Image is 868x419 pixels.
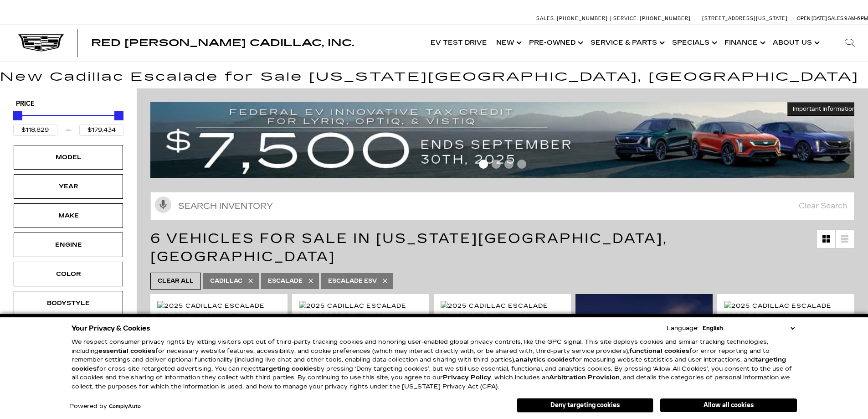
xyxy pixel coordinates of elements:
div: Model [46,152,91,162]
span: [PHONE_NUMBER] [640,16,691,21]
a: Specials [668,25,720,61]
div: ColorColor [14,262,123,286]
div: EngineEngine [14,233,123,257]
a: EV Test Drive [426,25,492,61]
div: Engine [46,240,91,250]
span: 6 Vehicles for Sale in [US_STATE][GEOGRAPHIC_DATA], [GEOGRAPHIC_DATA] [150,230,668,265]
h5: Price [16,100,121,108]
div: YearYear [14,174,123,199]
div: Minimum Price [13,111,22,120]
div: BodystyleBodystyle [14,291,123,316]
span: Go to slide 1 [479,160,488,169]
span: 9 AM-6 PM [844,16,868,21]
strong: essential cookies [98,347,155,355]
svg: Click to toggle on voice search [155,197,171,213]
div: Bodystyle [46,298,91,308]
button: Deny targeting cookies [517,398,653,413]
span: Sales: [828,16,844,21]
input: Minimum [13,124,57,136]
select: Language Select [700,324,797,333]
span: Go to slide 2 [492,160,501,169]
strong: targeting cookies [72,356,786,372]
span: Escalade ESV [328,275,377,287]
img: vrp-tax-ending-august-version [150,102,861,178]
span: Go to slide 3 [504,160,514,169]
div: Language: [667,326,699,331]
span: Your Privacy & Cookies [72,322,150,335]
a: New [492,25,524,61]
div: Color [46,269,91,279]
div: ModelModel [14,145,123,170]
a: [STREET_ADDRESS][US_STATE] [702,16,788,21]
div: Year [46,181,91,191]
div: Powered by [69,403,141,409]
span: Cadillac [210,275,242,287]
span: Clear All [158,275,194,287]
button: Important Information [787,102,861,116]
strong: Arbitration Provision [549,374,620,381]
span: Service: [613,16,638,21]
strong: targeting cookies [259,365,317,372]
input: Maximum [79,124,123,136]
span: Sales: [536,16,555,21]
a: Privacy Policy [443,374,491,381]
img: 2025 Cadillac Escalade Sport Platinum [724,301,847,321]
a: Service & Parts [586,25,668,61]
strong: analytics cookies [515,356,572,363]
a: ComplyAuto [109,404,141,409]
div: Maximum Price [114,111,123,120]
span: Important Information [793,105,856,113]
button: Allow all cookies [660,398,797,412]
div: Price [13,108,123,136]
span: Go to slide 4 [517,160,526,169]
a: About Us [768,25,822,61]
div: MakeMake [14,203,123,228]
a: Red [PERSON_NAME] Cadillac, Inc. [91,38,354,47]
span: Open [DATE] [797,16,827,21]
img: Cadillac Dark Logo with Cadillac White Text [18,34,64,52]
img: 2025 Cadillac Escalade ESV Sport Platinum [441,301,564,321]
a: Finance [720,25,768,61]
a: Pre-Owned [524,25,586,61]
span: [PHONE_NUMBER] [557,16,608,21]
div: Make [46,211,91,221]
a: Sales: [PHONE_NUMBER] [536,16,610,21]
input: Search Inventory [150,192,854,220]
a: Service: [PHONE_NUMBER] [610,16,693,21]
img: 2025 Cadillac Escalade ESV Premium Luxury [157,301,281,321]
p: We respect consumer privacy rights by letting visitors opt out of third-party tracking cookies an... [72,338,797,391]
span: Red [PERSON_NAME] Cadillac, Inc. [91,37,354,48]
span: Escalade [268,275,303,287]
img: 2025 Cadillac Escalade ESV Sport Platinum [299,301,422,321]
strong: functional cookies [629,347,689,355]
